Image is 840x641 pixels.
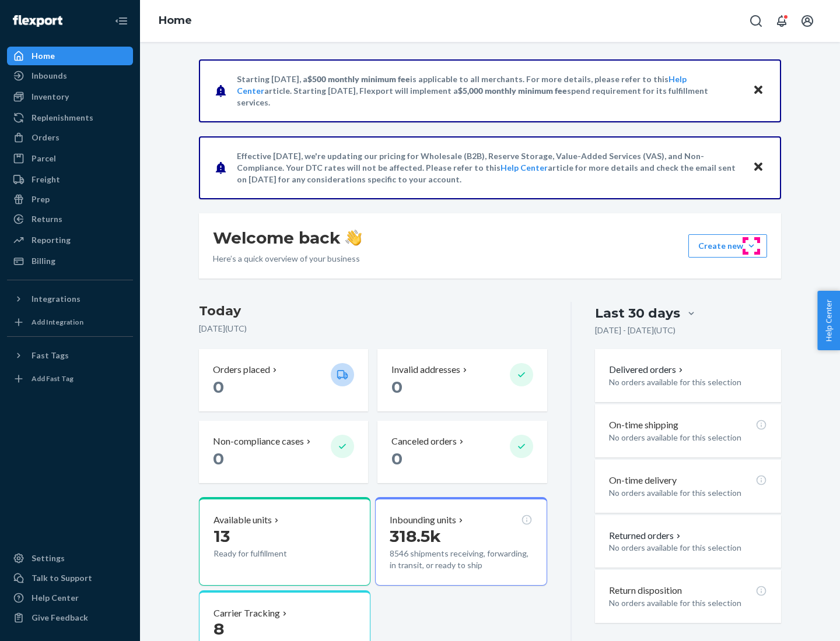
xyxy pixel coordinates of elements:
[32,255,55,267] div: Billing
[609,474,677,487] p: On-time delivery
[110,9,133,33] button: Close Navigation
[213,513,272,527] p: Available units
[7,47,133,65] a: Home
[199,421,368,483] button: Non-compliance cases 0
[213,526,230,546] span: 13
[796,9,819,33] button: Open account menu
[307,74,410,84] span: $500 monthly minimum fee
[13,15,62,27] img: Flexport logo
[32,213,62,225] div: Returns
[377,349,547,411] button: Invalid addresses 0
[609,597,767,609] p: No orders available for this selection
[609,487,767,499] p: No orders available for this selection
[32,592,79,604] div: Help Center
[32,293,80,305] div: Integrations
[595,304,680,322] div: Last 30 days
[375,497,547,586] button: Inbounding units318.5k8546 shipments receiving, forwarding, in transit, or ready to ship
[32,572,92,584] div: Talk to Support
[390,548,532,571] p: 8546 shipments receiving, forwarding, in transit, or ready to ship
[391,377,402,397] span: 0
[770,9,793,33] button: Open notifications
[159,14,192,27] a: Home
[390,513,456,527] p: Inbounding units
[7,608,133,627] button: Give Feedback
[744,9,768,33] button: Open Search Box
[32,174,60,185] div: Freight
[391,435,457,448] p: Canceled orders
[7,128,133,147] a: Orders
[688,234,767,258] button: Create new
[199,349,368,411] button: Orders placed 0
[32,317,83,327] div: Add Integration
[32,234,71,246] div: Reporting
[149,4,201,38] ol: breadcrumbs
[7,66,133,85] a: Inbounds
[7,210,133,228] a: Returns
[7,108,133,127] a: Replenishments
[609,418,678,432] p: On-time shipping
[7,252,133,270] a: Billing
[751,82,766,99] button: Close
[390,526,441,546] span: 318.5k
[213,363,270,376] p: Orders placed
[32,112,93,124] div: Replenishments
[7,149,133,168] a: Parcel
[32,132,60,143] div: Orders
[32,374,73,383] div: Add Fast Tag
[345,230,362,246] img: hand-wave emoji
[609,529,683,543] button: Returned orders
[609,376,767,388] p: No orders available for this selection
[7,231,133,249] a: Reporting
[7,190,133,209] a: Prep
[213,607,280,620] p: Carrier Tracking
[391,363,460,376] p: Invalid addresses
[237,150,741,185] p: Effective [DATE], we're updating our pricing for Wholesale (B2B), Reserve Storage, Value-Added Se...
[32,70,67,82] div: Inbounds
[213,227,362,248] h1: Welcome back
[609,542,767,554] p: No orders available for this selection
[7,569,133,587] a: Talk to Support
[595,325,675,336] p: [DATE] - [DATE] ( UTC )
[32,153,56,164] div: Parcel
[501,163,548,172] a: Help Center
[391,449,402,469] span: 0
[609,584,682,597] p: Return disposition
[609,363,685,376] button: Delivered orders
[817,291,840,350] button: Help Center
[213,253,362,265] p: Here’s a quick overview of your business
[7,87,133,106] a: Inventory
[32,552,65,564] div: Settings
[32,350,69,361] div: Fast Tags
[199,323,547,334] p: [DATE] ( UTC )
[609,432,767,443] p: No orders available for this selection
[237,73,741,108] p: Starting [DATE], a is applicable to all merchants. For more details, please refer to this article...
[199,497,370,586] button: Available units13Ready for fulfillment
[213,548,321,559] p: Ready for fulfillment
[32,612,88,624] div: Give Feedback
[213,377,224,397] span: 0
[213,435,304,448] p: Non-compliance cases
[751,159,766,176] button: Close
[213,619,224,639] span: 8
[7,290,133,308] button: Integrations
[199,302,547,320] h3: Today
[458,86,567,96] span: $5,000 monthly minimum fee
[7,346,133,365] button: Fast Tags
[213,449,224,469] span: 0
[7,313,133,332] a: Add Integration
[32,91,69,103] div: Inventory
[377,421,547,483] button: Canceled orders 0
[7,369,133,388] a: Add Fast Tag
[7,170,133,189] a: Freight
[7,589,133,607] a: Help Center
[7,549,133,568] a: Settings
[32,193,50,205] div: Prep
[32,50,55,62] div: Home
